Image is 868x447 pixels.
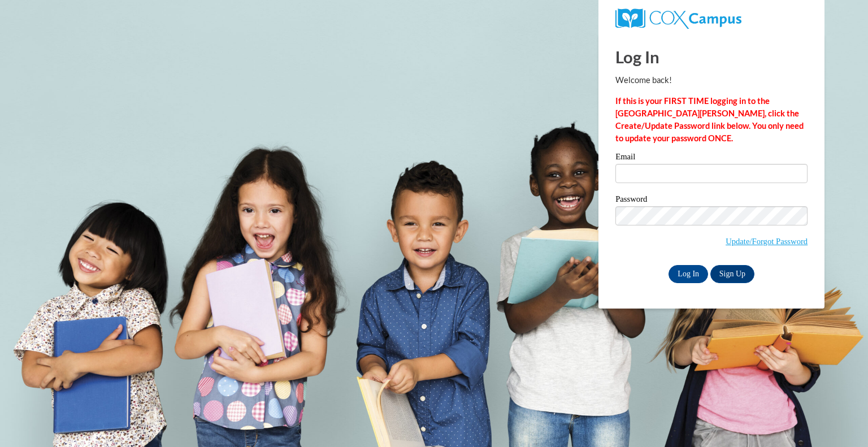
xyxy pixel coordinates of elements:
h1: Log In [615,45,808,68]
a: COX Campus [615,13,741,23]
label: Email [615,153,808,164]
img: COX Campus [615,8,741,29]
p: Welcome back! [615,74,808,86]
a: Sign Up [710,265,754,283]
label: Password [615,195,808,206]
strong: If this is your FIRST TIME logging in to the [GEOGRAPHIC_DATA][PERSON_NAME], click the Create/Upd... [615,96,804,143]
a: Update/Forgot Password [726,237,808,246]
input: Log In [669,265,708,283]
